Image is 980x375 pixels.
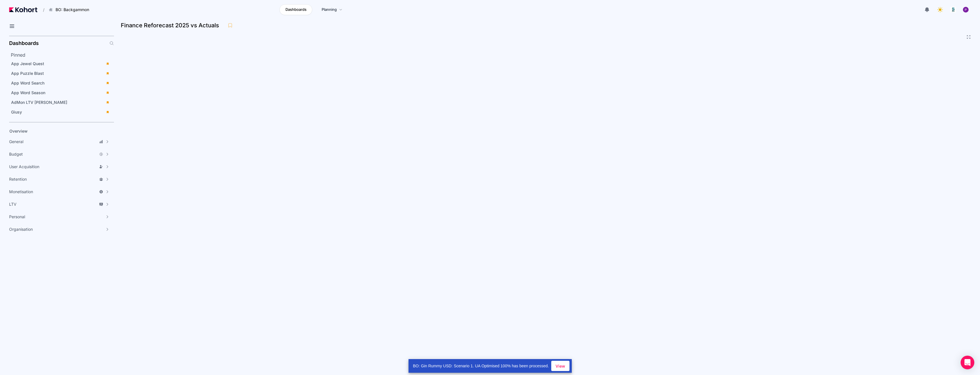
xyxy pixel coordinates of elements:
span: / [38,7,44,13]
span: General [9,139,23,145]
img: Kohort logo [9,7,37,12]
h2: Dashboards [9,41,39,46]
button: BO: Backgammon [46,5,95,15]
div: BO: Gin Rummy USD: Scenario 1. UA Optimised 100% has been processed. [409,359,551,373]
a: Dashboards [279,4,312,15]
span: Personal [9,214,25,220]
a: App Jewel Quest [9,59,112,68]
a: App Word Season [9,88,112,97]
span: LTV [9,201,17,207]
a: Overview [7,127,104,135]
span: App Word Search [11,81,44,85]
a: App Word Search [9,79,112,87]
h2: Pinned [11,51,114,58]
button: Fullscreen [966,35,971,39]
div: Open Intercom Messenger [961,356,974,369]
span: Overview [9,129,28,133]
img: logo_logo_images_1_20240607072359498299_20240828135028712857.jpeg [950,7,956,13]
span: BO: Backgammon [56,7,89,13]
a: App Puzzle Blast [9,69,112,78]
span: App Puzzle Blast [11,71,44,76]
h3: Finance Reforecast 2025 vs Actuals [121,22,222,28]
span: App Jewel Quest [11,61,44,66]
span: Retention [9,176,27,182]
span: User Acquisition [9,164,39,170]
span: Organisation [9,226,33,232]
span: Dashboards [285,7,307,13]
span: Budget [9,151,23,157]
span: Giusy [11,110,22,114]
a: AdMon LTV [PERSON_NAME] [9,98,112,107]
span: App Word Season [11,90,45,95]
a: Planning [316,4,348,15]
span: Planning [322,7,337,13]
span: AdMon LTV [PERSON_NAME] [11,100,67,105]
a: Giusy [9,108,112,116]
button: View [551,361,569,371]
span: View [556,363,565,369]
span: Monetisation [9,189,33,195]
